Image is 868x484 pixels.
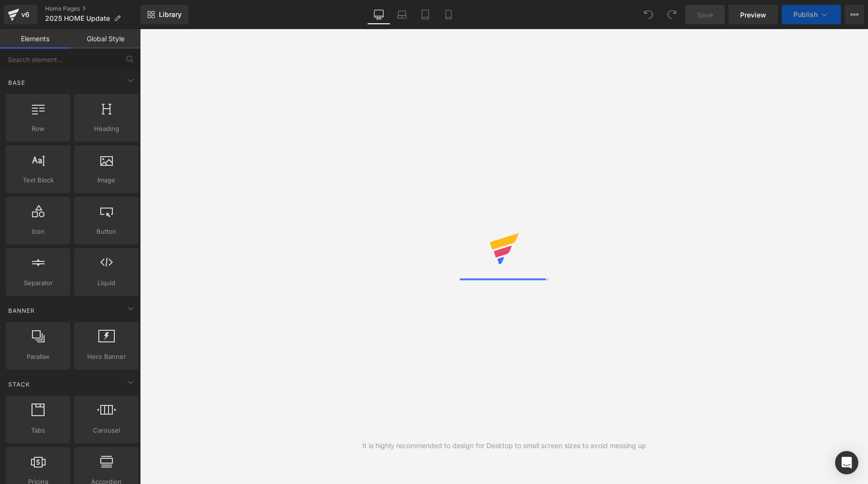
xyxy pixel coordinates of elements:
span: Separator [9,278,67,288]
span: Liquid [77,278,136,288]
a: Laptop [390,5,414,24]
span: Publish [793,11,818,18]
span: 2025 HOME Update [45,15,110,22]
span: Preview [740,10,766,20]
button: Redo [662,5,682,24]
a: Preview [728,5,778,24]
a: Tablet [414,5,437,24]
button: Undo [639,5,658,24]
span: Tabs [9,425,67,436]
a: Desktop [367,5,390,24]
span: Hero Banner [77,352,136,362]
a: Home Pages [45,5,140,13]
div: v6 [19,8,31,21]
button: More [845,5,864,24]
a: Global Style [70,29,140,48]
span: Parallax [9,352,67,362]
span: Row [9,124,67,134]
button: Publish [782,5,841,24]
span: Carousel [77,425,136,436]
span: Library [159,10,182,19]
span: Button [77,226,136,237]
span: Heading [77,124,136,134]
div: It is highly recommended to design for Desktop to small screen sizes to avoid messing up [362,440,646,451]
a: v6 [4,5,37,24]
span: Icon [9,226,67,237]
span: Image [77,175,136,185]
div: Open Intercom Messenger [835,451,858,474]
span: Stack [7,380,31,389]
a: Mobile [437,5,460,24]
span: Base [7,78,26,87]
span: Save [697,10,713,20]
a: New Library [140,5,188,24]
span: Text Block [9,175,67,185]
span: Banner [7,306,36,315]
